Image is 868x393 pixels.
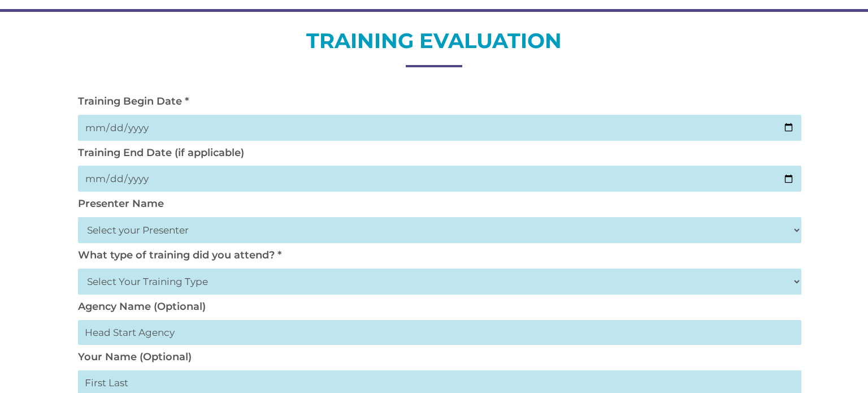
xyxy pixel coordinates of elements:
label: What type of training did you attend? * [78,249,281,261]
label: Training End Date (if applicable) [78,146,244,159]
label: Training Begin Date * [78,95,189,107]
label: Your Name (Optional) [78,351,192,363]
label: Presenter Name [78,197,164,210]
label: Agency Name (Optional) [78,300,206,313]
input: Head Start Agency [78,320,801,345]
h2: TRAINING EVALUATION [72,27,796,60]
